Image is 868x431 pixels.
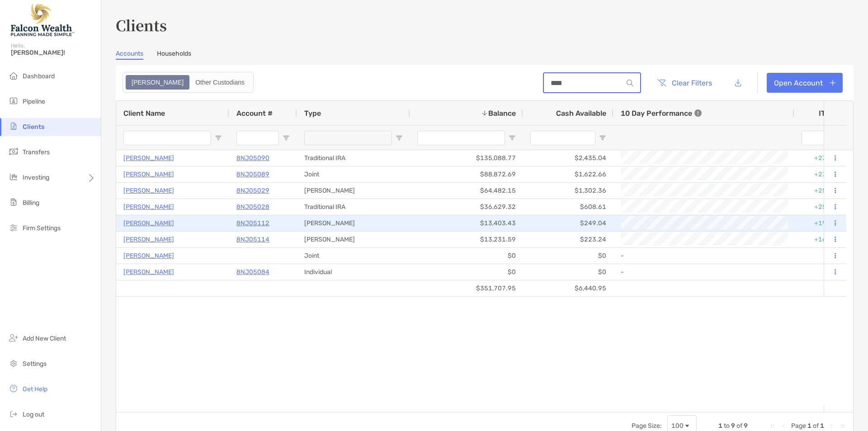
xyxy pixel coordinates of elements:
input: Client Name Filter Input [123,131,211,145]
span: to [724,422,730,430]
img: billing icon [8,197,19,208]
div: First Page [769,422,777,430]
span: Investing [23,174,49,181]
span: of [813,422,819,430]
img: input icon [627,80,633,86]
div: $223.24 [523,232,613,247]
span: Clients [23,123,44,131]
div: $0 [523,264,613,280]
div: Individual [297,264,410,280]
span: Transfers [23,148,50,156]
span: Client Name [123,109,165,118]
span: Log out [23,411,44,418]
span: 1 [820,422,824,430]
div: $13,231.59 [410,232,523,247]
span: Firm Settings [23,224,61,232]
img: get-help icon [8,383,19,394]
a: 8NJ05029 [236,185,269,196]
span: Dashboard [23,72,55,80]
input: Account # Filter Input [236,131,279,145]
a: 8NJ05112 [236,218,269,229]
span: Cash Available [556,109,606,118]
a: 8NJ05084 [236,266,269,278]
div: Other Custodians [190,76,250,89]
button: Clear Filters [650,73,719,93]
div: Joint [297,166,410,182]
span: Balance [488,109,516,118]
span: 1 [718,422,722,430]
p: [PERSON_NAME] [123,234,174,245]
div: +25.48% [794,199,849,215]
div: Traditional IRA [297,150,410,166]
div: +23.91% [794,166,849,182]
button: Open Filter Menu [509,134,516,142]
div: +16.87% [794,232,849,247]
input: Cash Available Filter Input [530,131,595,145]
div: segmented control [123,72,254,93]
div: 10 Day Performance [621,101,702,125]
span: Type [304,109,321,118]
div: Previous Page [780,422,788,430]
img: clients icon [8,121,19,132]
div: [PERSON_NAME] [297,183,410,199]
span: 1 [807,422,811,430]
div: $0 [410,248,523,264]
a: [PERSON_NAME] [123,218,174,229]
img: dashboard icon [8,70,19,81]
img: add_new_client icon [8,332,19,343]
button: Open Filter Menu [599,134,606,142]
div: ITD [819,109,841,118]
button: Open Filter Menu [283,134,290,142]
div: $2,435.04 [523,150,613,166]
p: [PERSON_NAME] [123,250,174,261]
span: Settings [23,360,47,368]
span: Page [791,422,806,430]
input: ITD Filter Input [802,131,830,145]
span: Pipeline [23,98,45,105]
div: $88,872.69 [410,166,523,182]
img: pipeline icon [8,95,19,106]
p: [PERSON_NAME] [123,169,174,180]
a: 8NJ05114 [236,234,269,245]
span: Add New Client [23,335,66,342]
div: $1,302.36 [523,183,613,199]
button: Open Filter Menu [215,134,222,142]
input: Balance Filter Input [417,131,505,145]
div: $0 [523,248,613,264]
div: - [621,265,787,279]
div: +19.16% [794,215,849,231]
a: [PERSON_NAME] [123,266,174,278]
span: Billing [23,199,39,207]
p: 8NJ05090 [236,152,269,164]
div: +25.71% [794,183,849,199]
h3: Clients [116,14,854,35]
a: 8NJ05089 [236,169,269,180]
div: $64,482.15 [410,183,523,199]
div: $351,707.95 [410,280,523,296]
span: Get Help [23,385,47,393]
a: 8NJ05028 [236,201,269,213]
span: 9 [744,422,748,430]
div: 0% [794,264,849,280]
div: $135,088.77 [410,150,523,166]
div: Next Page [828,422,835,430]
img: logout icon [8,408,19,419]
div: - [621,248,787,263]
div: +23.13% [794,150,849,166]
a: Open Account [767,73,843,93]
a: [PERSON_NAME] [123,201,174,213]
a: [PERSON_NAME] [123,185,174,196]
a: [PERSON_NAME] [123,152,174,164]
span: Account # [236,109,273,118]
span: 9 [731,422,735,430]
a: Accounts [116,50,143,60]
div: $608.61 [523,199,613,215]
